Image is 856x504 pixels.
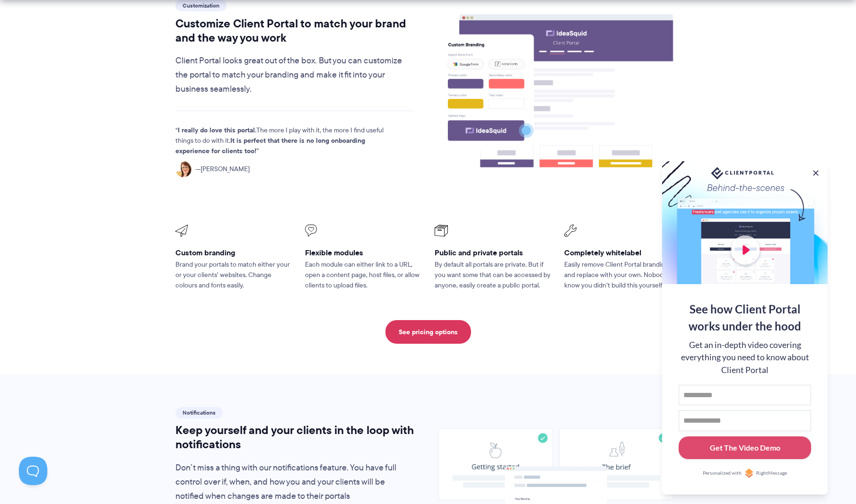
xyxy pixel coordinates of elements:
[564,260,681,291] p: Easily remove Client Portal branding and replace with your own. Nobody will know you didn’t build...
[679,469,811,478] a: Personalized withRightMessage
[175,135,365,156] strong: It is perfect that there is no long onboarding experience for clients too!
[710,442,780,453] div: Get The Video Demo
[178,125,256,135] strong: I really do love this portal.
[175,125,398,156] p: The more I play with it, the more I find useful things to do with it.
[385,320,471,344] a: See pricing options
[564,248,681,258] h3: Completely whitelabel
[703,469,742,477] span: Personalized with
[175,423,414,452] h2: Keep yourself and your clients in the loop with notifications
[175,17,414,45] h2: Customize Client Portal to match your brand and the way you work
[175,248,292,258] h3: Custom branding
[19,457,47,485] iframe: Toggle Customer Support
[175,54,414,96] p: Client Portal looks great out of the box. But you can customize the portal to match your branding...
[756,469,787,477] span: RightMessage
[679,339,811,376] div: Get an in-depth video covering everything you need to know about Client Portal
[435,248,551,258] h3: Public and private portals
[305,260,421,291] p: Each module can either link to a URL, open a content page, host files, or allow clients to upload...
[195,164,250,174] span: [PERSON_NAME]
[435,260,551,291] p: By default all portals are private. But if you want some that can be accessed by anyone, easily c...
[305,248,421,258] h3: Flexible modules
[744,469,754,478] img: Personalized with RightMessage
[679,301,811,335] div: See how Client Portal works under the hood
[175,461,414,504] p: Don’t miss a thing with our notifications feature. You have full control over if, when, and how y...
[175,407,223,418] span: Notifications
[175,260,292,291] p: Brand your portals to match either your or your clients’ websites. Change colours and fonts easily.
[679,436,811,460] button: Get The Video Demo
